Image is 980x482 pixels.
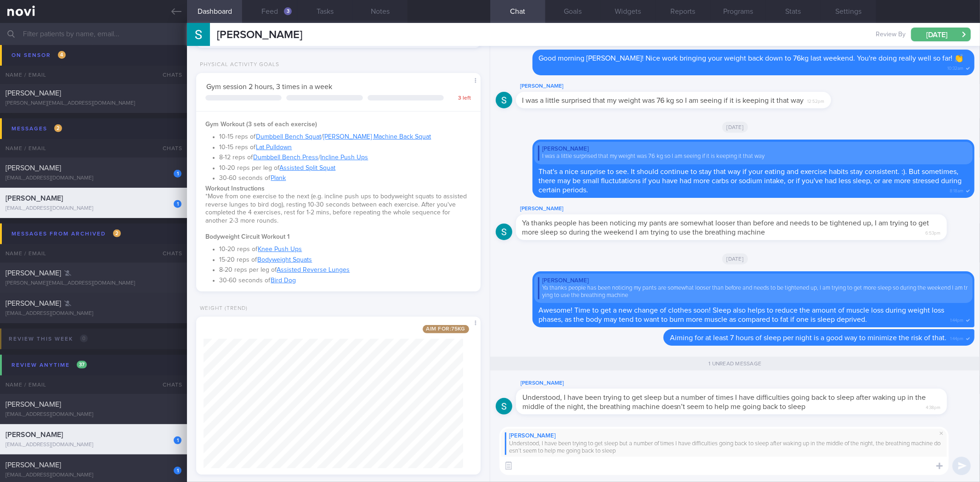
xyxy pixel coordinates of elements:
[925,228,940,236] span: 6:53pm
[950,315,963,324] span: 1:44pm
[219,243,471,254] li: 10-20 reps of
[277,267,350,273] a: Assisted Reverse Lunges
[219,254,471,264] li: 15-20 reps of
[950,185,963,194] span: 8:18am
[113,230,121,237] span: 2
[196,305,248,312] div: Weight (Trend)
[150,244,187,263] div: Chats
[150,139,187,157] div: Chats
[947,63,963,72] span: 10:32am
[258,246,302,252] a: Knee Push Ups
[219,172,471,183] li: 30-60 seconds of
[271,175,286,181] a: Plank
[6,472,181,479] div: [EMAIL_ADDRESS][DOMAIN_NAME]
[538,277,969,285] div: [PERSON_NAME]
[174,437,181,444] div: 1
[522,97,804,104] span: I was a little surprised that my weight was 76 kg so I am seeing if it is keeping it that way
[217,29,302,40] span: [PERSON_NAME]
[271,277,296,284] a: Bird Dog
[6,100,181,107] div: [PERSON_NAME][EMAIL_ADDRESS][DOMAIN_NAME]
[9,228,123,240] div: Messages from Archived
[670,334,946,342] span: Aiming for at least 7 hours of sleep per night is a good way to minimize the risk of that.
[9,123,64,135] div: Messages
[423,325,469,333] span: Aim for: 75 kg
[722,253,748,264] span: [DATE]
[323,134,431,140] a: [PERSON_NAME] Machine Back Squat
[80,335,88,342] span: 0
[54,124,62,132] span: 2
[206,83,332,90] span: Gym session 2 hours, 3 times in a week
[219,131,471,141] li: 10-15 reps of /
[6,90,61,97] span: [PERSON_NAME]
[522,219,929,236] span: Ya thanks people has been noticing my pants are somewhat looser than before and needs to be tight...
[6,280,181,287] div: [PERSON_NAME][EMAIL_ADDRESS][DOMAIN_NAME]
[205,193,467,224] span: *Move from one exercise to the next (e.g. incline push ups to bodyweight squats to assisted rever...
[284,7,292,15] div: 3
[256,144,292,151] a: Lat Pulldown
[6,461,61,469] span: [PERSON_NAME]
[6,300,61,307] span: [PERSON_NAME]
[505,440,943,455] div: Understood, I have been trying to get sleep but a number of times I have difficulties going back ...
[539,307,945,323] span: Awesome! Time to get a new change of clothes soon! Sleep also helps to reduce the amount of muscl...
[205,185,265,192] strong: Workout Instructions
[926,402,940,411] span: 4:38pm
[6,164,61,172] span: [PERSON_NAME]
[6,59,61,67] span: [PERSON_NAME]
[516,81,859,92] div: [PERSON_NAME]
[6,442,181,448] div: [EMAIL_ADDRESS][DOMAIN_NAME]
[6,401,61,408] span: [PERSON_NAME]
[150,376,187,394] div: Chats
[9,359,89,371] div: Review anytime
[722,122,748,133] span: [DATE]
[174,467,181,475] div: 1
[257,257,312,263] a: Bodyweight Squats
[6,411,181,418] div: [EMAIL_ADDRESS][DOMAIN_NAME]
[205,121,317,128] strong: Gym Workout (3 sets of each exercise)
[6,431,63,438] span: [PERSON_NAME]
[538,146,969,153] div: [PERSON_NAME]
[6,175,181,182] div: [EMAIL_ADDRESS][DOMAIN_NAME]
[516,378,974,389] div: [PERSON_NAME]
[6,333,90,345] div: Review this week
[320,154,368,161] a: Incline Push Ups
[253,154,318,161] a: Dumbbell Bench Press
[219,264,471,275] li: 8-20 reps per leg of
[448,95,471,102] div: 3 left
[219,141,471,152] li: 10-15 reps of
[174,170,181,178] div: 1
[6,205,181,212] div: [EMAIL_ADDRESS][DOMAIN_NAME]
[6,195,63,202] span: [PERSON_NAME]
[219,162,471,173] li: 10-20 reps per leg of
[538,285,969,300] div: Ya thanks people has been noticing my pants are somewhat looser than before and needs to be tight...
[505,432,943,440] div: [PERSON_NAME]
[219,275,471,285] li: 30-60 seconds of
[205,234,289,240] strong: Bodyweight Circuit Workout 1
[876,31,906,39] span: Review By
[950,333,963,342] span: 1:44pm
[539,168,962,194] span: That's a nice surprise to see. It should continue to stay that way if your eating and exercise ha...
[911,28,971,41] button: [DATE]
[516,203,974,214] div: [PERSON_NAME]
[256,134,321,140] a: Dumbbell Bench Squat
[174,200,181,208] div: 1
[77,361,87,369] span: 37
[539,55,964,62] span: Good morning [PERSON_NAME]! Nice work bringing your weight back down to 76kg last weekend. You're...
[808,96,825,105] span: 12:52pm
[196,62,279,68] div: Physical Activity Goals
[279,165,335,171] a: Assisted Split Squat
[6,70,181,77] div: [EMAIL_ADDRESS][DOMAIN_NAME]
[6,269,61,277] span: [PERSON_NAME]
[522,394,926,410] span: Understood, I have been trying to get sleep but a number of times I have difficulties going back ...
[538,153,969,160] div: I was a little surprised that my weight was 76 kg so I am seeing if it is keeping it that way
[219,151,471,162] li: 8-12 reps of /
[6,310,181,317] div: [EMAIL_ADDRESS][DOMAIN_NAME]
